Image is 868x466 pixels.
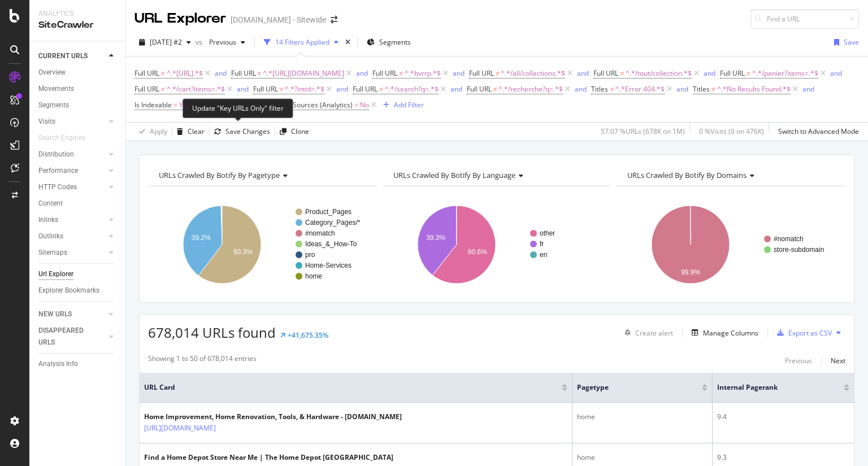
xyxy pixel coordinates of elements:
[205,33,250,51] button: Previous
[38,325,106,349] a: DISAPPEARED URLS
[144,412,402,422] div: Home Improvement, Home Renovation, Tools, & Hardware - [DOMAIN_NAME]
[720,68,745,78] span: Full URL
[831,354,845,367] button: Next
[356,68,368,79] button: and
[38,132,97,144] a: Search Engines
[785,354,812,367] button: Previous
[183,98,293,118] div: Update "Key URLs Only" filter
[394,100,424,110] div: Add Filter
[275,37,329,47] div: 14 Filters Applied
[676,84,688,94] button: and
[540,240,544,248] text: fr
[496,68,500,78] span: ≠
[802,84,814,94] button: and
[134,68,159,78] span: Full URL
[717,452,849,463] div: 9.3
[263,66,344,81] span: ^.*[URL][DOMAIN_NAME]
[38,165,106,177] a: Performance
[288,330,328,340] div: +41,675.35%
[717,81,791,97] span: ^.*No Results Found.*$
[38,247,67,259] div: Sitemaps
[778,127,859,136] div: Switch to Advanced Mode
[635,328,673,338] div: Create alert
[38,230,63,242] div: Outlinks
[626,66,692,81] span: ^.*/tout/collection.*$
[38,83,74,95] div: Movements
[237,84,249,94] div: and
[501,66,565,81] span: ^.*/all/collections.*$
[150,127,167,136] div: Apply
[215,68,227,78] div: and
[215,68,227,79] button: and
[830,33,859,51] button: Save
[399,68,403,78] span: ≠
[144,452,393,463] div: Find a Home Depot Store Near Me | The Home Depot [GEOGRAPHIC_DATA]
[38,285,99,297] div: Explorer Bookmarks
[148,323,276,342] span: 678,014 URLs found
[354,100,358,110] span: =
[38,198,117,210] a: Content
[38,308,72,320] div: NEW URLS
[687,326,758,339] button: Manage Columns
[383,195,609,294] svg: A chart.
[469,68,494,78] span: Full URL
[150,37,182,47] span: 2025 Aug. 21st #2
[237,84,249,94] button: and
[830,428,857,455] iframe: Intercom live chat
[717,412,849,422] div: 9.4
[620,68,624,78] span: ≠
[231,68,256,78] span: Full URL
[627,170,747,180] span: URLs Crawled By Botify By domains
[38,198,63,210] div: Content
[38,83,117,95] a: Movements
[38,308,106,320] a: NEW URLS
[38,50,106,62] a: CURRENT URLS
[540,229,555,237] text: other
[231,14,326,25] div: [DOMAIN_NAME] - Sitewide
[493,84,497,94] span: ≠
[305,262,351,269] text: Home-Services
[38,358,78,370] div: Analysis Info
[467,248,487,256] text: 60.6%
[38,325,96,349] div: DISAPPEARED URLS
[192,234,211,242] text: 39.2%
[161,84,165,94] span: ≠
[38,165,78,177] div: Performance
[38,268,117,280] a: Url Explorer
[179,97,190,113] span: Yes
[575,84,587,94] button: and
[305,272,322,280] text: home
[336,84,348,94] div: and
[393,170,515,180] span: URLs Crawled By Botify By language
[148,195,374,294] div: A chart.
[774,123,859,141] button: Switch to Advanced Mode
[360,97,369,113] span: No
[38,99,69,111] div: Segments
[372,68,397,78] span: Full URL
[38,50,88,62] div: CURRENT URLS
[225,127,270,136] div: Save Changes
[772,324,832,342] button: Export as CSV
[356,68,368,78] div: and
[159,170,280,180] span: URLs Crawled By Botify By pagetype
[38,67,66,79] div: Overview
[379,98,424,112] button: Add Filter
[802,84,814,94] div: and
[610,84,614,94] span: ≠
[134,100,172,110] span: Is Indexable
[38,358,117,370] a: Analysis Info
[699,127,764,136] div: 0 % Visits ( 0 on 476K )
[188,127,205,136] div: Clear
[577,68,589,79] button: and
[205,37,236,47] span: Previous
[747,68,750,78] span: ≠
[788,328,832,338] div: Export as CSV
[467,84,492,94] span: Full URL
[253,84,278,94] span: Full URL
[693,84,710,94] span: Titles
[575,84,587,94] div: and
[233,248,253,256] text: 60.3%
[676,84,688,94] div: and
[173,100,177,110] span: =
